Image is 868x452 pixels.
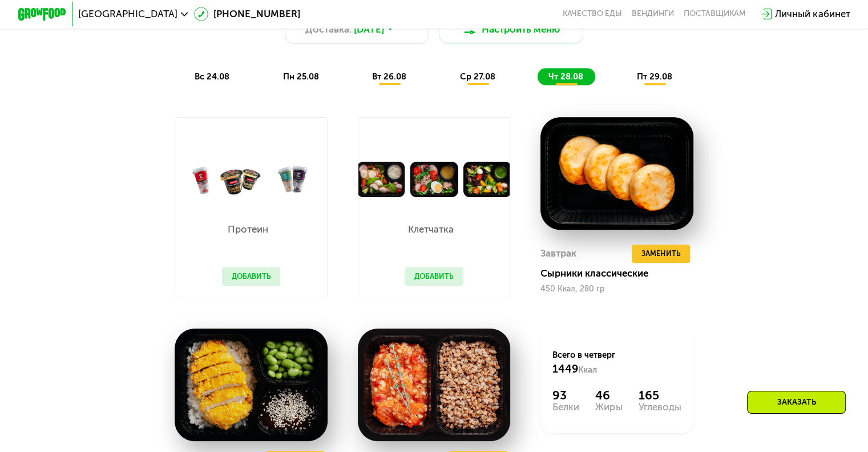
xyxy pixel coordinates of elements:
div: Белки [552,402,579,412]
span: [DATE] [354,22,384,37]
button: Добавить [405,267,463,286]
span: Доставка: [305,22,352,37]
div: 93 [552,388,579,402]
span: Заменить [641,247,680,259]
div: Завтрак [540,245,576,263]
span: чт 28.08 [548,71,583,82]
span: вт 26.08 [372,71,406,82]
div: Всего в четверг [552,349,681,375]
button: Заменить [632,245,691,263]
div: Жиры [595,402,622,412]
div: поставщикам [684,9,746,19]
span: 1449 [552,362,578,375]
span: пт 29.08 [637,71,672,82]
div: 450 Ккал, 280 гр [540,285,693,294]
div: Углеводы [639,402,681,412]
span: Ккал [578,365,597,375]
a: [PHONE_NUMBER] [194,7,300,21]
a: Вендинги [632,9,674,19]
div: Личный кабинет [775,7,850,21]
div: 165 [639,388,681,402]
a: Качество еды [563,9,622,19]
p: Клетчатка [405,225,458,234]
span: ср 27.08 [460,71,495,82]
span: [GEOGRAPHIC_DATA] [78,9,177,19]
p: Протеин [222,225,275,234]
button: Добавить [222,267,281,286]
span: пн 25.08 [283,71,319,82]
div: Заказать [747,391,846,414]
div: Сырники классические [540,267,703,279]
button: Настроить меню [439,15,584,44]
span: вс 24.08 [195,71,229,82]
div: 46 [595,388,622,402]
